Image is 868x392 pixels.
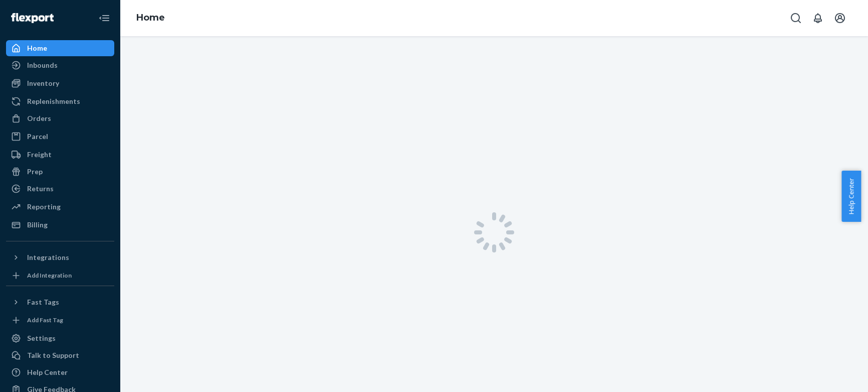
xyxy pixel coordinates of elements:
button: Open notifications [808,8,828,28]
div: Inbounds [27,60,58,70]
div: Add Fast Tag [27,316,63,324]
div: Prep [27,167,43,177]
a: Talk to Support [6,347,114,363]
button: Help Center [841,171,861,222]
div: Parcel [27,132,48,142]
a: Parcel [6,128,114,145]
div: Integrations [27,252,69,263]
button: Open account menu [830,8,850,28]
a: Prep [6,164,114,180]
button: Open Search Box [786,8,806,28]
a: Home [136,12,165,23]
div: Reporting [27,202,61,212]
button: Integrations [6,249,114,266]
img: Flexport logo [11,13,54,23]
a: Orders [6,110,114,126]
a: Returns [6,181,114,197]
div: Billing [27,220,48,230]
a: Add Integration [6,270,114,282]
div: Returns [27,184,54,194]
a: Help Center [6,364,114,380]
div: Freight [27,150,52,160]
div: Inventory [27,78,59,88]
div: Orders [27,113,51,123]
a: Billing [6,217,114,233]
a: Freight [6,147,114,163]
a: Inbounds [6,57,114,73]
div: Replenishments [27,96,80,106]
a: Reporting [6,199,114,215]
a: Settings [6,330,114,346]
a: Replenishments [6,93,114,109]
div: Home [27,43,47,53]
a: Inventory [6,75,114,91]
a: Add Fast Tag [6,314,114,326]
button: Close Navigation [94,8,114,28]
button: Fast Tags [6,294,114,310]
div: Add Integration [27,271,72,280]
div: Talk to Support [27,350,79,360]
div: Help Center [27,367,68,377]
div: Fast Tags [27,297,59,307]
ol: breadcrumbs [128,4,173,33]
div: Settings [27,333,56,343]
a: Home [6,40,114,56]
